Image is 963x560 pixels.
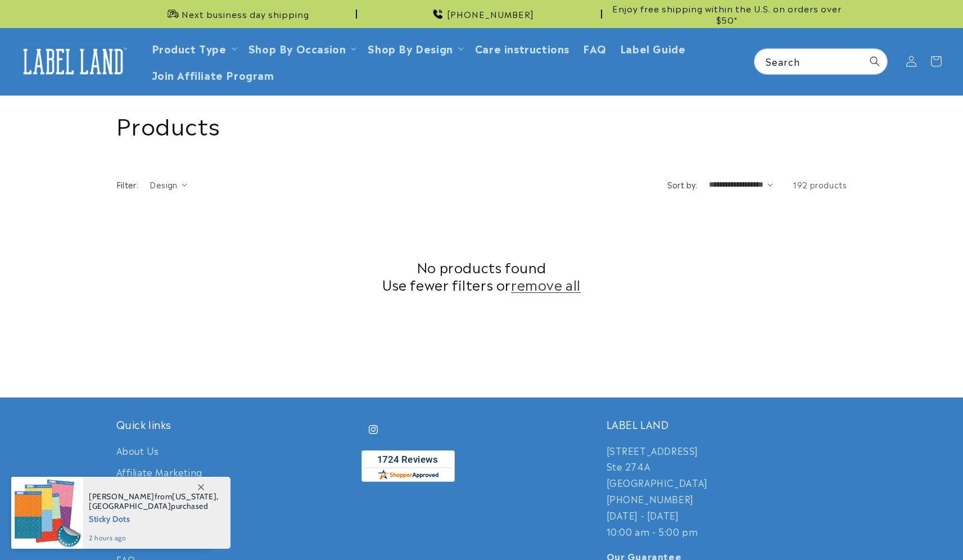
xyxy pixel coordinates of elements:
h2: LABEL LAND [607,418,847,431]
span: Join Affiliate Program [152,68,274,81]
span: Design [150,179,177,190]
a: remove all [511,276,581,293]
span: from , purchased [89,492,219,511]
h1: Products [116,110,847,139]
label: Sort by: [667,179,698,190]
a: Product Type [152,40,227,56]
span: [US_STATE] [172,491,216,502]
h2: No products found Use fewer filters or [116,258,847,293]
summary: Product Type [145,35,242,61]
img: Label Land [17,44,129,79]
span: 192 products [793,179,847,190]
span: [PERSON_NAME] [89,491,155,502]
summary: Shop By Occasion [242,35,361,61]
span: [GEOGRAPHIC_DATA] [89,501,171,511]
button: Search [862,49,887,74]
a: Join Affiliate Program [145,61,281,88]
h2: Quick links [116,418,357,431]
a: Label Guide [613,35,693,61]
summary: Shop By Design [361,35,468,61]
span: Enjoy free shipping within the U.S. on orders over $50* [607,3,847,25]
span: FAQ [583,42,607,55]
a: Shop By Design [368,40,453,56]
span: Care instructions [475,42,569,55]
span: Label Guide [620,42,686,55]
summary: Design (0 selected) [150,179,187,191]
a: FAQ [576,35,613,61]
a: Label Land [13,40,134,83]
img: Customer Reviews [361,450,455,482]
span: Next business day shipping [182,8,309,20]
a: About Us [116,442,159,462]
a: Affiliate Marketing [116,461,202,483]
span: Shop By Occasion [248,42,346,55]
p: [STREET_ADDRESS] Ste 274A [GEOGRAPHIC_DATA] [PHONE_NUMBER] [DATE] - [DATE] 10:00 am - 5:00 pm [607,442,847,540]
span: [PHONE_NUMBER] [447,8,534,20]
a: Care instructions [468,35,576,61]
h2: Filter: [116,179,139,191]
